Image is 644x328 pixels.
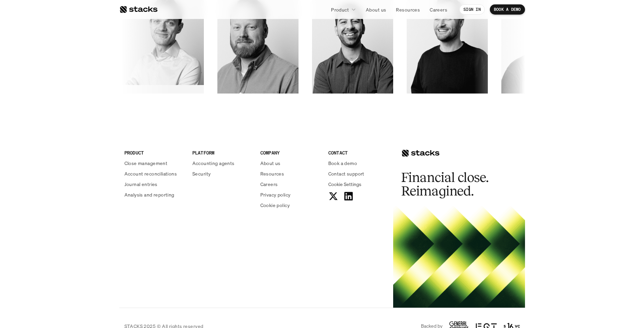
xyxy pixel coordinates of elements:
[490,4,525,15] a: BOOK A DEMO
[124,191,184,198] a: Analysis and reporting
[260,170,320,177] a: Resources
[426,3,451,16] a: Careers
[124,170,184,177] a: Account reconciliations
[463,7,481,12] p: SIGN IN
[124,160,184,167] a: Close management
[494,7,521,12] p: BOOK A DEMO
[459,4,485,15] a: SIGN IN
[260,202,320,209] a: Cookie policy
[260,191,320,198] a: Privacy policy
[124,160,168,167] p: Close management
[328,181,361,188] span: Cookie Settings
[192,149,252,156] p: PLATFORM
[328,170,364,177] p: Contact support
[132,80,157,85] p: Engineering
[328,160,357,167] p: Book a demo
[192,160,235,167] p: Accounting agents
[260,181,278,188] p: Careers
[260,149,320,156] p: COMPANY
[124,170,177,177] p: Account reconciliations
[328,160,388,167] a: Book a demo
[192,160,252,167] a: Accounting agents
[124,149,184,156] p: PRODUCT
[392,3,424,16] a: Resources
[124,191,174,198] p: Analysis and reporting
[260,181,320,188] a: Careers
[124,181,158,188] p: Journal entries
[124,181,184,188] a: Journal entries
[430,6,447,13] p: Careers
[328,149,388,156] p: CONTACT
[331,6,349,13] p: Product
[260,160,281,167] p: About us
[192,170,252,177] a: Security
[396,6,420,13] p: Resources
[260,170,284,177] p: Resources
[366,6,386,13] p: About us
[260,202,290,209] p: Cookie policy
[362,3,390,16] a: About us
[401,171,503,198] h2: Financial close. Reimagined.
[260,191,291,198] p: Privacy policy
[328,170,388,177] a: Contact support
[328,181,361,188] button: Cookie Trigger
[260,160,320,167] a: About us
[192,170,211,177] p: Security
